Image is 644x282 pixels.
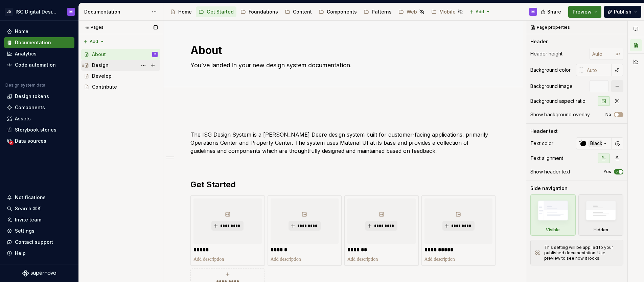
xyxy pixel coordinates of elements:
[196,6,236,17] a: Get Started
[576,137,612,149] button: Black
[249,8,278,15] div: Foundations
[5,8,13,16] div: JD
[568,6,601,18] button: Preview
[92,84,117,90] div: Contribute
[15,104,45,111] div: Components
[81,81,160,92] a: Contribute
[207,8,234,15] div: Get Started
[361,6,394,17] a: Patterns
[15,39,51,46] div: Documentation
[4,102,74,113] a: Components
[584,64,612,76] input: Auto
[81,71,160,81] a: Develop
[4,48,74,59] a: Analytics
[90,39,98,44] span: Add
[327,8,357,15] div: Components
[544,245,619,261] div: This setting will be applied to your published documentation. Use preview to see how it looks.
[69,9,73,15] div: M
[81,49,160,92] div: Page tree
[1,4,77,19] button: JDISG Digital Design SystemM
[293,8,312,15] div: Content
[407,8,417,15] div: Web
[15,250,26,257] div: Help
[15,216,41,223] div: Invite team
[530,140,553,147] div: Text color
[92,51,106,58] div: About
[530,194,576,236] div: Visible
[16,8,59,15] div: ISG Digital Design System
[531,9,535,15] div: M
[578,194,624,236] div: Hidden
[605,112,611,117] label: No
[154,51,156,58] div: M
[429,6,466,17] a: Mobile
[81,25,103,30] div: Pages
[4,113,74,124] a: Assets
[15,239,53,245] div: Contact support
[439,8,456,15] div: Mobile
[530,155,563,162] div: Text alignment
[530,67,571,73] div: Background color
[594,227,608,233] div: Hidden
[4,226,74,236] a: Settings
[92,62,109,69] div: Design
[4,37,74,48] a: Documentation
[4,203,74,214] button: Search ⌘K
[4,26,74,37] a: Home
[190,179,496,190] h2: Get Started
[372,8,392,15] div: Patterns
[282,6,315,17] a: Content
[589,140,604,147] div: Black
[603,169,611,174] label: Yes
[616,51,621,56] p: px
[316,6,360,17] a: Components
[614,8,631,15] span: Publish
[238,6,281,17] a: Foundations
[530,185,568,192] div: Side navigation
[15,28,28,35] div: Home
[530,128,558,135] div: Header text
[546,227,560,233] div: Visible
[22,270,56,277] svg: Supernova Logo
[604,6,641,18] button: Publish
[4,248,74,259] button: Help
[537,6,566,18] button: Share
[4,60,74,70] a: Code automation
[396,6,427,17] a: Web
[4,136,74,146] a: Data sources
[81,37,107,46] button: Add
[530,98,585,104] div: Background aspect ratio
[476,9,484,15] span: Add
[81,49,160,60] a: AboutM
[189,42,494,58] textarea: About
[15,138,46,144] div: Data sources
[15,62,56,68] div: Code automation
[15,93,49,100] div: Design tokens
[4,124,74,135] a: Storybook stories
[15,50,37,57] div: Analytics
[81,60,160,71] a: Design
[573,8,592,15] span: Preview
[530,168,570,175] div: Show header text
[15,126,56,133] div: Storybook stories
[530,111,590,118] div: Show background overlay
[4,214,74,225] a: Invite team
[530,83,573,90] div: Background image
[5,83,45,88] div: Design system data
[467,7,492,17] button: Add
[4,237,74,248] button: Contact support
[4,91,74,102] a: Design tokens
[167,6,194,17] a: Home
[92,73,112,79] div: Develop
[4,192,74,203] button: Notifications
[547,8,561,15] span: Share
[530,50,562,57] div: Header height
[15,115,31,122] div: Assets
[530,38,548,45] div: Header
[590,48,616,60] input: Auto
[189,60,494,71] textarea: You’ve landed in your new design system documentation.
[167,5,466,19] div: Page tree
[178,8,192,15] div: Home
[15,194,46,201] div: Notifications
